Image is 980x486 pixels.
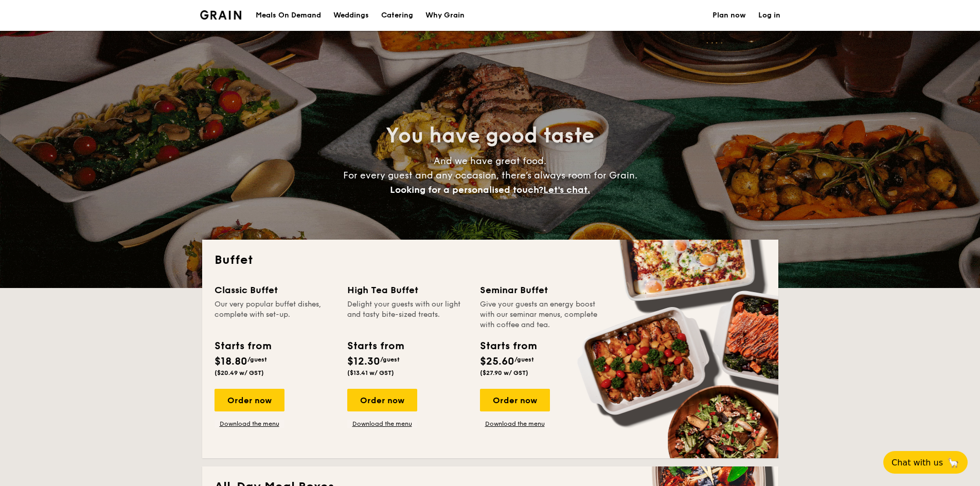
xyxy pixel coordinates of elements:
[215,389,284,411] div: Order now
[215,283,335,297] div: Classic Buffet
[215,369,264,376] span: ($20.49 w/ GST)
[514,356,534,363] span: /guest
[892,458,943,467] span: Chat with us
[347,355,380,368] span: $12.30
[480,355,514,368] span: $25.60
[215,355,247,368] span: $18.80
[347,299,468,330] div: Delight your guests with our light and tasty bite-sized treats.
[200,10,242,20] img: Grain
[343,155,637,195] span: And we have great food. For every guest and any occasion, there’s always room for Grain.
[347,338,403,354] div: Starts from
[215,299,335,330] div: Our very popular buffet dishes, complete with set-up.
[480,299,600,330] div: Give your guests an energy boost with our seminar menus, complete with coffee and tea.
[480,283,600,297] div: Seminar Buffet
[215,338,271,354] div: Starts from
[247,356,267,363] span: /guest
[480,420,550,428] a: Download the menu
[215,252,766,268] h2: Buffet
[347,420,417,428] a: Download the menu
[480,389,550,411] div: Order now
[380,356,400,363] span: /guest
[347,389,417,411] div: Order now
[347,283,468,297] div: High Tea Buffet
[947,457,959,469] span: 🦙
[200,10,242,20] a: Logotype
[480,369,528,376] span: ($27.90 w/ GST)
[347,369,394,376] span: ($13.41 w/ GST)
[390,184,543,195] span: Looking for a personalised touch?
[215,420,284,428] a: Download the menu
[543,184,590,195] span: Let's chat.
[480,338,536,354] div: Starts from
[883,451,968,474] button: Chat with us🦙
[386,123,594,148] span: You have good taste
